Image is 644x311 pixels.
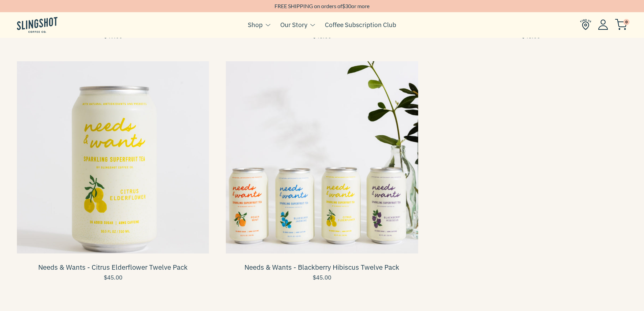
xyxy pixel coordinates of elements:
[342,3,345,9] span: $
[435,34,627,39] a: $45.00
[17,34,209,39] a: $49.00
[17,275,209,281] a: $45.00
[325,20,396,30] a: Coffee Subscription Club
[38,263,188,272] a: Needs & Wants - Citrus Elderflower Twelve Pack
[226,275,418,281] a: $45.00
[244,263,399,272] a: Needs & Wants - Blackberry Hibiscus Twelve Pack
[248,20,263,30] a: Shop
[615,21,627,29] a: 0
[580,19,591,30] img: Find Us
[345,3,351,9] span: 30
[615,19,627,30] img: cart
[226,34,418,39] a: $45.00
[280,20,307,30] a: Our Story
[598,19,608,30] img: Account
[623,19,629,25] span: 0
